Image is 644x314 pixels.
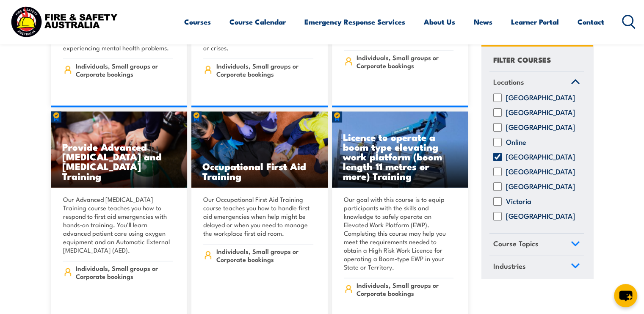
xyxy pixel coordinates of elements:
[184,11,211,33] a: Courses
[506,123,575,132] label: [GEOGRAPHIC_DATA]
[343,132,457,181] h3: Licence to operate a boom type elevating work platform (boom length 11 metres or more) Training
[506,94,575,102] label: [GEOGRAPHIC_DATA]
[506,153,575,161] label: [GEOGRAPHIC_DATA]
[506,108,575,117] label: [GEOGRAPHIC_DATA]
[506,168,575,176] label: [GEOGRAPHIC_DATA]
[357,53,453,69] span: Individuals, Small groups or Corporate bookings
[216,247,313,263] span: Individuals, Small groups or Corporate bookings
[76,62,173,78] span: Individuals, Small groups or Corporate bookings
[493,260,526,271] span: Industries
[614,284,637,307] button: chat-button
[424,11,455,33] a: About Us
[191,112,328,188] a: Occupational First Aid Training
[506,212,575,220] label: [GEOGRAPHIC_DATA]
[332,112,468,188] a: Licence to operate a boom type elevating work platform (boom length 11 metres or more) Training
[203,195,313,237] p: Our Occupational First Aid Training course teaches you how to handle first aid emergencies when h...
[506,182,575,191] label: [GEOGRAPHIC_DATA]
[474,11,492,33] a: News
[63,195,173,254] p: Our Advanced [MEDICAL_DATA] Training course teaches you how to respond to first aid emergencies w...
[51,112,188,188] img: Provide Advanced Resuscitation and Oxygen Therapy Training
[578,11,604,33] a: Contact
[344,195,454,271] p: Our goal with this course is to equip participants with the skills and knowledge to safely operat...
[216,62,313,78] span: Individuals, Small groups or Corporate bookings
[191,112,328,188] img: Occupational First Aid Training course
[229,11,286,33] a: Course Calendar
[511,11,559,33] a: Learner Portal
[493,76,524,87] span: Locations
[506,138,526,146] label: Online
[304,11,405,33] a: Emergency Response Services
[489,256,584,278] a: Industries
[489,72,584,94] a: Locations
[493,238,539,249] span: Course Topics
[489,234,584,256] a: Course Topics
[202,161,317,181] h3: Occupational First Aid Training
[332,112,468,188] img: Licence to operate a boom type elevating work platform (boom length 11 metres or more) TRAINING
[357,281,453,297] span: Individuals, Small groups or Corporate bookings
[51,112,188,188] a: Provide Advanced [MEDICAL_DATA] and [MEDICAL_DATA] Training
[62,142,177,181] h3: Provide Advanced [MEDICAL_DATA] and [MEDICAL_DATA] Training
[76,264,173,280] span: Individuals, Small groups or Corporate bookings
[506,197,531,206] label: Victoria
[493,53,551,65] h4: FILTER COURSES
